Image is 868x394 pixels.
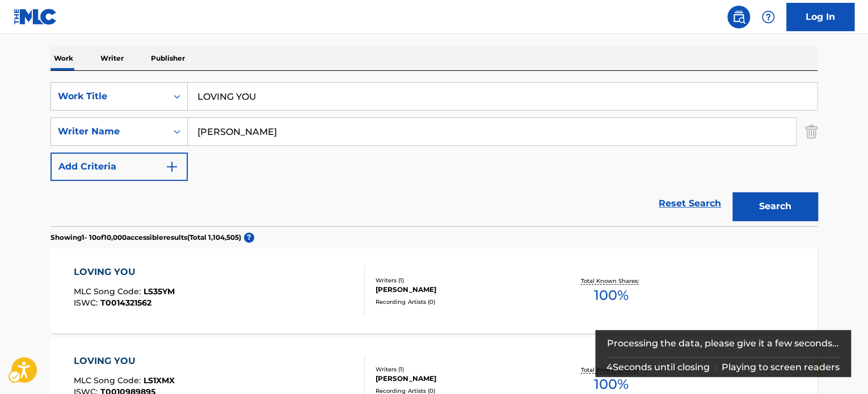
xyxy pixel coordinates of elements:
[144,375,175,385] span: LS1XMX
[376,276,547,285] div: Writers ( 1 )
[50,248,818,333] a: LOVING YOUMLC Song Code:LS35YMISWC:T0014321562Writers (1)[PERSON_NAME]Recording Artists (0)Total ...
[376,374,547,384] div: [PERSON_NAME]
[580,366,641,374] p: Total Known Shares:
[805,117,818,146] img: Delete Criterion
[74,286,144,296] span: MLC Song Code :
[50,232,241,243] p: Showing 1 - 10 of 10,000 accessible results (Total 1,104,505 )
[761,10,775,24] img: help
[100,298,151,308] span: T0014321562
[732,192,818,221] button: Search
[165,160,179,173] img: 9d2ae6d4665cec9f34b9.svg
[732,10,745,24] img: search
[97,46,127,70] p: Writer
[50,46,77,70] p: Work
[786,3,854,31] a: Log In
[653,191,727,216] a: Reset Search
[244,232,254,243] span: ?
[74,265,175,279] div: LOVING YOU
[188,83,817,110] input: Search...
[74,354,175,368] div: LOVING YOU
[50,82,818,226] form: Search Form
[188,118,796,145] input: Search...
[593,285,628,306] span: 100 %
[606,330,840,357] div: Processing the data, please give it a few seconds...
[58,125,160,138] div: Writer Name
[580,277,641,285] p: Total Known Shares:
[50,152,188,181] button: Add Criteria
[144,286,175,296] span: LS35YM
[376,298,547,306] div: Recording Artists ( 0 )
[376,365,547,374] div: Writers ( 1 )
[74,298,100,308] span: ISWC :
[606,362,613,372] span: 4
[376,285,547,295] div: [PERSON_NAME]
[58,90,160,103] div: Work Title
[74,375,144,385] span: MLC Song Code :
[14,9,57,25] img: MLC Logo
[167,83,187,110] div: On
[148,46,188,70] p: Publisher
